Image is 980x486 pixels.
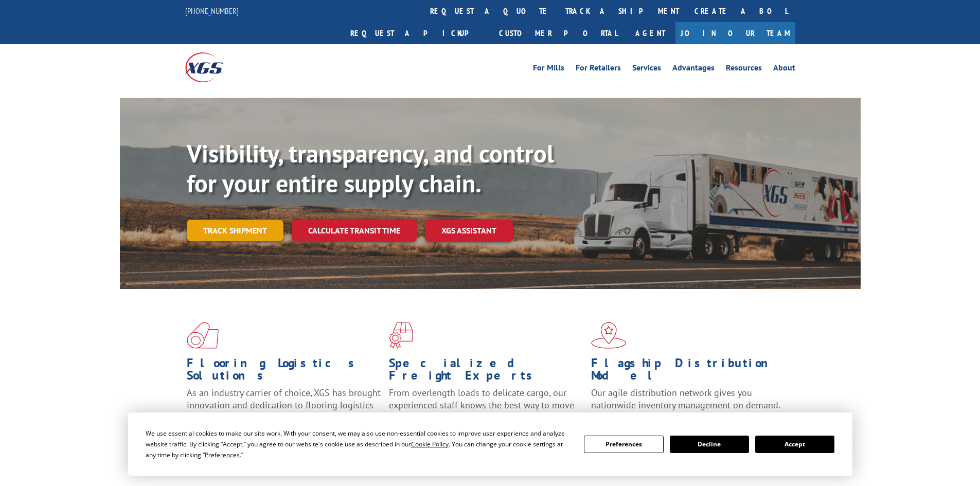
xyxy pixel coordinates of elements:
button: Accept [755,436,834,453]
a: Track shipment [187,220,283,241]
div: Cookie Consent Prompt [128,412,852,476]
h1: Flagship Distribution Model [591,357,786,387]
a: Join Our Team [675,22,795,44]
span: Our agile distribution network gives you nationwide inventory management on demand. [591,387,780,411]
a: Resources [726,64,762,75]
img: xgs-icon-flagship-distribution-model-red [591,322,627,349]
a: Request a pickup [343,22,491,44]
a: For Retailers [576,64,621,75]
a: Customer Portal [491,22,625,44]
a: About [773,64,795,75]
a: XGS ASSISTANT [425,220,513,242]
b: Visibility, transparency, and control for your entire supply chain. [187,137,554,199]
button: Preferences [584,436,663,453]
div: We use essential cookies to make our site work. With your consent, we may also use non-essential ... [146,428,572,460]
a: Agent [625,22,675,44]
a: Calculate transit time [292,220,417,242]
span: As an industry carrier of choice, XGS has brought innovation and dedication to flooring logistics... [187,387,381,423]
span: Preferences [205,451,240,459]
button: Decline [670,436,749,453]
a: [PHONE_NUMBER] [185,6,239,16]
a: Services [632,64,661,75]
img: xgs-icon-focused-on-flooring-red [389,322,413,349]
p: From overlength loads to delicate cargo, our experienced staff knows the best way to move your fr... [389,387,583,433]
img: xgs-icon-total-supply-chain-intelligence-red [187,322,219,349]
h1: Flooring Logistics Solutions [187,357,381,387]
a: For Mills [533,64,564,75]
h1: Specialized Freight Experts [389,357,583,387]
span: Cookie Policy [411,440,449,448]
a: Advantages [672,64,715,75]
